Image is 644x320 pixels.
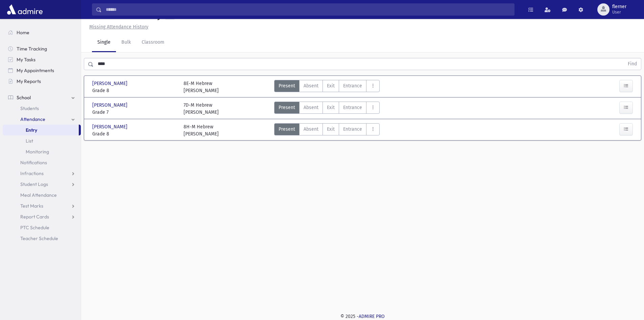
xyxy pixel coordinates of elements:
[17,57,35,63] span: My Tasks
[3,211,81,222] a: Report Cards
[116,33,136,52] a: Bulk
[20,181,48,187] span: Student Logs
[3,114,81,125] a: Attendance
[304,126,318,133] span: Absent
[279,126,295,133] span: Present
[3,103,81,114] a: Students
[26,149,49,155] span: Monitoring
[612,9,626,15] span: User
[26,138,33,144] span: List
[3,146,81,157] a: Monitoring
[20,170,44,176] span: Infractions
[20,203,43,209] span: Test Marks
[20,159,47,166] span: Notifications
[184,80,219,94] div: 8E-M Hebrew [PERSON_NAME]
[17,67,54,73] span: My Appointments
[624,58,641,70] button: Find
[20,225,49,231] span: PTC Schedule
[17,46,47,52] span: Time Tracking
[184,102,219,116] div: 7D-M Hebrew [PERSON_NAME]
[17,94,31,101] span: School
[20,235,58,241] span: Teacher Schedule
[136,33,170,52] a: Classroom
[3,135,81,146] a: List
[3,157,81,168] a: Notifications
[3,43,81,54] a: Time Tracking
[274,123,380,137] div: AttTypes
[5,3,44,16] img: AdmirePro
[92,87,177,94] span: Grade 8
[3,54,81,65] a: My Tasks
[92,109,177,116] span: Grade 7
[3,190,81,200] a: Meal Attendance
[3,92,81,103] a: School
[279,104,295,111] span: Present
[92,102,129,109] span: [PERSON_NAME]
[3,168,81,179] a: Infractions
[92,80,129,87] span: [PERSON_NAME]
[17,78,41,84] span: My Reports
[184,123,219,137] div: 8H-M Hebrew [PERSON_NAME]
[87,24,148,30] a: Missing Attendance History
[304,82,318,89] span: Absent
[102,3,514,16] input: Search
[304,104,318,111] span: Absent
[343,82,362,89] span: Entrance
[92,313,633,320] div: © 2025 -
[3,125,79,135] a: Entry
[92,33,116,52] a: Single
[3,179,81,190] a: Student Logs
[343,104,362,111] span: Entrance
[274,80,380,94] div: AttTypes
[89,24,148,30] u: Missing Attendance History
[3,200,81,211] a: Test Marks
[3,222,81,233] a: PTC Schedule
[26,127,37,133] span: Entry
[20,214,49,220] span: Report Cards
[92,123,129,130] span: [PERSON_NAME]
[20,192,57,198] span: Meal Attendance
[20,105,39,111] span: Students
[327,82,335,89] span: Exit
[279,82,295,89] span: Present
[3,76,81,87] a: My Reports
[327,126,335,133] span: Exit
[20,116,45,122] span: Attendance
[343,126,362,133] span: Entrance
[3,65,81,76] a: My Appointments
[3,27,81,38] a: Home
[92,130,177,137] span: Grade 8
[17,29,29,36] span: Home
[3,233,81,244] a: Teacher Schedule
[612,4,626,9] span: flerner
[274,102,380,116] div: AttTypes
[327,104,335,111] span: Exit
